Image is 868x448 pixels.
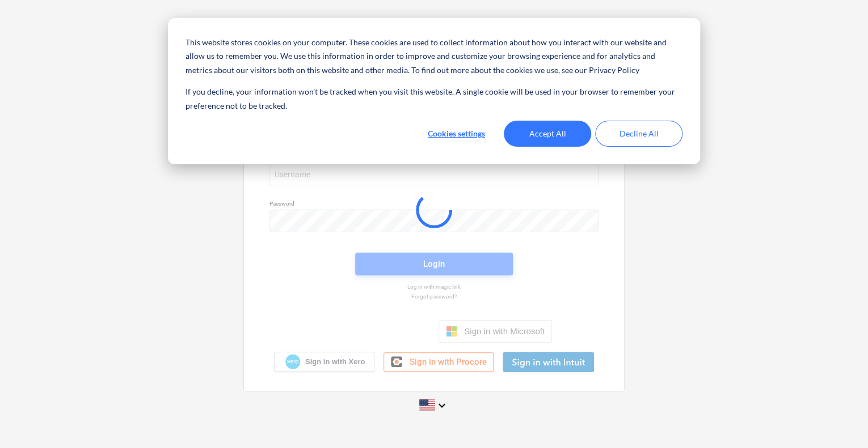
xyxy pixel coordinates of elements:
button: Decline All [595,121,682,147]
button: Cookies settings [412,121,500,147]
p: If you decline, your information won’t be tracked when you visit this website. A single cookie wi... [186,85,682,113]
i: keyboard_arrow_down [435,399,449,412]
div: Cookie banner [168,18,700,164]
p: This website stores cookies on your computer. These cookies are used to collect information about... [186,36,682,78]
button: Accept All [504,121,591,147]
